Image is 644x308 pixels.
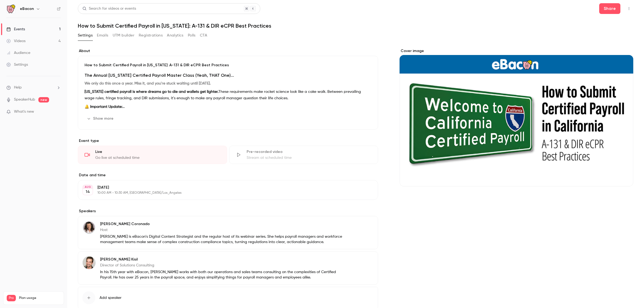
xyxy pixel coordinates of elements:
[78,208,378,214] label: Speakers
[14,97,35,102] a: SpeakerHub
[6,50,30,56] div: Audience
[167,31,184,40] button: Analytics
[19,296,60,300] span: Plan usage
[83,221,96,234] img: Shawna Coronado
[400,48,633,186] section: Cover image
[100,257,343,262] p: [PERSON_NAME] Kisil
[95,155,220,160] div: Go live at scheduled time
[20,6,34,12] h6: eBacon
[400,48,633,54] label: Cover image
[78,23,633,29] h1: How to Submit Certified Payroll in [US_STATE]: A-131 & DIR eCPR Best Practices
[247,155,372,160] div: Stream at scheduled time
[188,31,196,40] button: Polls
[78,138,378,144] p: Event type
[100,263,343,268] p: Director of Solutions Consulting
[78,31,93,40] button: Settings
[82,6,136,12] div: Search for videos or events
[100,221,343,227] p: [PERSON_NAME] Coronado
[85,63,371,68] p: How to Submit Certified Payroll in [US_STATE]: A-131 & DIR eCPR Best Practices
[85,90,218,94] strong: [US_STATE] certified payroll is where dreams go to die and wallets get lighter.
[100,227,343,233] p: Host
[85,89,371,101] p: These requirements make rocket science look like a cake walk. Between prevailing wage rules, frin...
[100,234,343,245] p: [PERSON_NAME] is eBacon’s Digital Content Strategist and the regular host of its webinar series. ...
[78,251,378,285] div: Brian Kisil[PERSON_NAME] KisilDirector of Solutions ConsultingIn his 15th year with eBacon, [PERS...
[6,62,28,67] div: Settings
[97,191,350,195] p: 10:00 AM - 10:30 AM, [GEOGRAPHIC_DATA]/Los_Angeles
[247,149,372,155] div: Pre-recorded video
[200,31,207,40] button: CTA
[100,295,122,300] span: Add speaker
[100,269,343,280] p: In his 15th year with eBacon, [PERSON_NAME] works with both our operations and sales teams consul...
[83,256,96,269] img: Brian Kisil
[14,109,34,115] span: What's new
[38,97,49,102] span: new
[113,31,134,40] button: UTM builder
[78,146,227,164] div: LiveGo live at scheduled time
[97,31,108,40] button: Emails
[7,5,15,13] img: eBacon
[85,105,125,109] strong: 🔔 Important Update:
[599,3,620,14] button: Share
[86,189,90,195] p: 14
[14,85,22,90] span: Help
[6,27,25,32] div: Events
[95,149,220,155] div: Live
[85,114,117,123] button: Show more
[85,82,211,85] strong: We only do this once a year. Miss it, and you're stuck waiting until [DATE].
[78,216,378,249] div: Shawna Coronado[PERSON_NAME] CoronadoHost[PERSON_NAME] is eBacon’s Digital Content Strategist and...
[85,73,234,78] strong: The Annual [US_STATE] Certified Payroll Master Class (Yeah, THAT One)...
[78,48,378,54] label: About
[139,31,163,40] button: Registrations
[78,173,378,178] label: Date and time
[83,185,93,189] div: AUG
[6,85,61,90] li: help-dropdown-opener
[7,295,16,301] span: Pro
[229,146,378,164] div: Pre-recorded videoStream at scheduled time
[97,185,350,190] p: [DATE]
[6,38,25,44] div: Videos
